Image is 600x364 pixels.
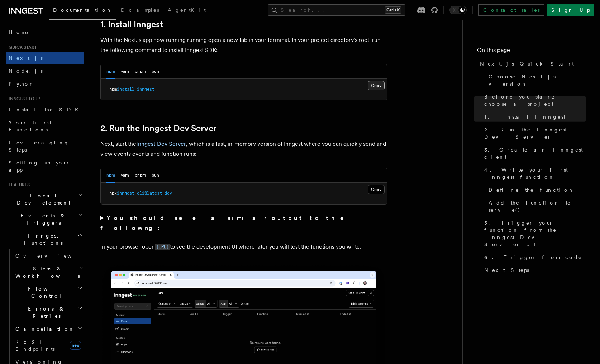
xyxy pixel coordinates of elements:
[9,107,83,112] span: Install the SDK
[484,126,586,140] span: 2. Run the Inngest Dev Server
[481,110,586,123] a: 1. Install Inngest
[6,44,37,50] span: Quick start
[13,282,84,302] button: Flow Control
[53,7,112,13] span: Documentation
[484,219,586,248] span: 5. Trigger your function from the Inngest Dev Server UI
[121,7,159,13] span: Examples
[13,305,78,320] span: Errors & Retries
[9,29,29,36] span: Home
[109,87,117,92] span: npm
[135,168,146,183] button: pnpm
[100,123,216,133] a: 2. Run the Inngest Dev Server
[9,55,43,61] span: Next.js
[9,120,51,133] span: Your first Functions
[100,242,387,252] p: In your browser open to see the development UI where later you will test the functions you write:
[100,19,163,29] a: 1. Install Inngest
[486,196,586,216] a: Add the function to serve()
[6,64,84,77] a: Node.js
[13,262,84,282] button: Steps & Workflows
[13,322,84,335] button: Cancellation
[6,229,84,249] button: Inngest Functions
[547,4,594,16] a: Sign Up
[15,253,89,259] span: Overview
[152,168,159,183] button: bun
[100,35,387,55] p: With the Next.js app now running running open a new tab in your terminal. In your project directo...
[481,163,586,183] a: 4. Write your first Inngest function
[477,46,586,57] h4: On this page
[6,103,84,116] a: Install the SDK
[481,123,586,143] a: 2. Run the Inngest Dev Server
[481,90,586,110] a: Before you start: choose a project
[117,191,162,196] span: inngest-cli@latest
[6,52,84,64] a: Next.js
[489,186,574,193] span: Define the function
[15,339,55,352] span: REST Endpoints
[6,209,84,229] button: Events & Triggers
[477,57,586,70] a: Next.js Quick Start
[100,139,387,159] p: Next, start the , which is a fast, in-memory version of Inngest where you can quickly send and vi...
[484,254,582,261] span: 6. Trigger from code
[6,96,40,102] span: Inngest tour
[6,77,84,90] a: Python
[13,285,78,300] span: Flow Control
[6,26,84,39] a: Home
[137,87,154,92] span: inngest
[481,251,586,264] a: 6. Trigger from code
[168,7,206,13] span: AgentKit
[368,81,385,90] button: Copy
[6,212,78,226] span: Events & Triggers
[106,168,115,183] button: npm
[100,213,387,233] summary: You should see a similar output to the following:
[155,244,170,250] code: [URL]
[116,2,163,19] a: Examples
[484,267,529,274] span: Next Steps
[481,264,586,277] a: Next Steps
[155,243,170,250] a: [URL]
[70,341,81,350] span: new
[136,140,186,147] a: Inngest Dev Server
[117,87,134,92] span: install
[9,140,69,153] span: Leveraging Steps
[481,143,586,163] a: 3. Create an Inngest client
[9,68,43,74] span: Node.js
[478,4,544,16] a: Contact sales
[484,113,565,120] span: 1. Install Inngest
[6,156,84,176] a: Setting up your app
[121,168,129,183] button: yarn
[152,64,159,79] button: bun
[49,2,116,20] a: Documentation
[13,302,84,322] button: Errors & Retries
[489,73,586,87] span: Choose Next.js version
[6,192,78,206] span: Local Development
[484,146,586,161] span: 3. Create an Inngest client
[9,160,70,173] span: Setting up your app
[6,182,30,188] span: Features
[486,183,586,196] a: Define the function
[484,93,586,107] span: Before you start: choose a project
[385,6,401,14] kbd: Ctrl+K
[6,116,84,136] a: Your first Functions
[6,232,77,246] span: Inngest Functions
[163,2,210,19] a: AgentKit
[13,249,84,262] a: Overview
[13,335,84,355] a: REST Endpointsnew
[121,64,129,79] button: yarn
[449,6,467,14] button: Toggle dark mode
[9,81,35,87] span: Python
[486,70,586,90] a: Choose Next.js version
[368,185,385,194] button: Copy
[480,60,574,67] span: Next.js Quick Start
[106,64,115,79] button: npm
[135,64,146,79] button: pnpm
[489,199,586,214] span: Add the function to serve()
[268,4,405,16] button: Search...Ctrl+K
[109,191,117,196] span: npx
[165,191,172,196] span: dev
[6,136,84,156] a: Leveraging Steps
[13,265,80,279] span: Steps & Workflows
[481,216,586,251] a: 5. Trigger your function from the Inngest Dev Server UI
[13,325,75,332] span: Cancellation
[484,166,586,181] span: 4. Write your first Inngest function
[100,215,354,231] strong: You should see a similar output to the following:
[6,189,84,209] button: Local Development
